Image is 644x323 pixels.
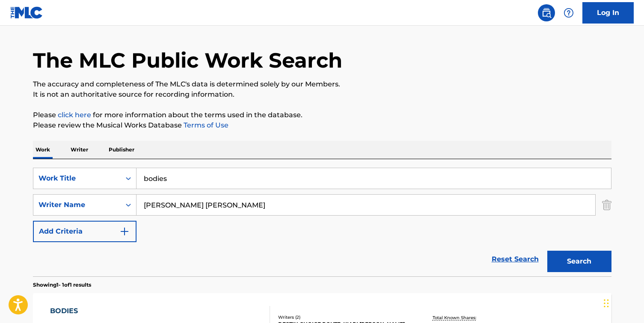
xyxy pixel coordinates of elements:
[39,173,116,184] div: Work Title
[58,111,91,119] a: click here
[33,120,611,130] p: Please review the Musical Works Database
[33,168,611,276] form: Search Form
[119,226,130,237] img: 9d2ae6d4665cec9f34b9.svg
[538,4,555,21] a: Public Search
[33,141,53,159] p: Work
[33,89,611,100] p: It is not an authoritative source for recording information.
[433,314,478,321] p: Total Known Shares:
[560,4,577,21] div: Help
[582,2,634,24] a: Log In
[106,141,137,159] p: Publisher
[487,250,543,269] a: Reset Search
[278,314,407,320] div: Writers ( 2 )
[10,6,43,19] img: MLC Logo
[33,79,611,89] p: The accuracy and completeness of The MLC's data is determined solely by our Members.
[564,8,574,18] img: help
[604,290,609,316] div: Drag
[50,306,131,316] div: BODIES
[601,282,644,323] iframe: Chat Widget
[39,200,116,210] div: Writer Name
[68,141,91,159] p: Writer
[33,110,611,120] p: Please for more information about the terms used in the database.
[33,47,342,73] h1: The MLC Public Work Search
[182,121,229,129] a: Terms of Use
[33,221,137,242] button: Add Criteria
[541,8,552,18] img: search
[33,281,91,289] p: Showing 1 - 1 of 1 results
[602,194,611,216] img: Delete Criterion
[547,251,611,272] button: Search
